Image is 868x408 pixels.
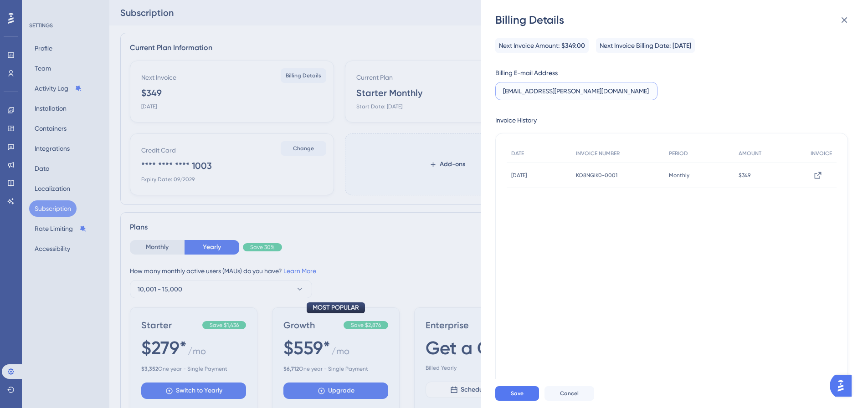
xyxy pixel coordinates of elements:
[673,41,691,51] span: [DATE]
[560,390,579,397] span: Cancel
[503,86,650,96] input: E-mail
[739,172,750,179] span: $349
[495,13,855,27] div: Billing Details
[576,172,617,179] span: KO8NGIK0-0001
[495,67,558,78] div: Billing E-mail Address
[830,372,857,399] iframe: UserGuiding AI Assistant Launcher
[499,40,560,51] span: Next Invoice Amount:
[576,150,620,157] span: INVOICE NUMBER
[544,386,594,401] button: Cancel
[495,115,537,126] div: Invoice History
[511,390,524,397] span: Save
[669,172,689,179] span: Monthly
[511,172,527,179] span: [DATE]
[600,40,671,51] span: Next Invoice Billing Date:
[739,150,761,157] span: AMOUNT
[561,41,585,51] span: $349.00
[669,150,688,157] span: PERIOD
[495,386,539,401] button: Save
[811,150,832,157] span: INVOICE
[511,150,524,157] span: DATE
